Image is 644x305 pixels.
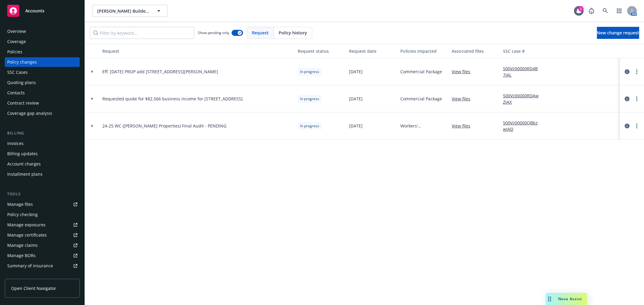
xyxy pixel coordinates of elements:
[501,44,546,58] button: SSC case #
[5,130,80,136] div: Billing
[5,191,80,197] div: Tools
[400,48,447,54] div: Policies impacted
[252,30,269,36] span: Request
[5,210,80,219] a: Policy checking
[633,68,640,75] a: more
[7,230,47,240] div: Manage certificates
[5,47,80,57] a: Policies
[452,48,498,54] div: Associated files
[7,251,36,260] div: Manage BORs
[5,220,80,230] a: Manage exposures
[7,159,41,169] div: Account charges
[5,241,80,250] a: Manage claims
[7,149,38,159] div: Billing updates
[7,47,22,57] div: Policies
[7,261,53,271] div: Summary of insurance
[7,27,26,36] div: Overview
[5,68,80,77] a: SSC Cases
[623,95,631,102] a: circleInformation
[102,68,218,75] span: Eff. [DATE] PROP add [STREET_ADDRESS][PERSON_NAME]
[85,58,100,85] div: Toggle Row Expanded
[578,6,584,11] div: 1
[503,48,543,54] div: SSC case #
[349,48,396,54] div: Request date
[7,57,37,67] div: Policy changes
[7,241,38,250] div: Manage claims
[546,293,553,305] div: Drag to move
[349,96,363,102] span: [DATE]
[558,296,582,301] span: Nova Assist
[503,65,543,78] a: 500Vz00000RD4B7IAL
[5,108,80,118] a: Coverage gap analysis
[11,285,56,291] span: Open Client Navigator
[613,5,625,17] a: Switch app
[300,69,319,74] span: In progress
[7,37,26,46] div: Coverage
[300,96,319,102] span: In progress
[400,96,442,102] span: Commercial Package
[295,44,347,58] button: Request status
[7,200,33,209] div: Manage files
[5,2,80,19] a: Accounts
[452,96,475,102] a: View files
[449,44,501,58] button: Associated files
[5,78,80,87] a: Quoting plans
[599,5,611,17] a: Search
[347,44,398,58] button: Request date
[5,98,80,108] a: Contract review
[7,88,25,98] div: Contacts
[102,48,293,54] div: Request
[5,37,80,46] a: Coverage
[7,220,46,230] div: Manage exposures
[7,139,24,148] div: Invoices
[5,159,80,169] a: Account charges
[102,96,243,102] span: Requested quote for $82,566 business income for [STREET_ADDRESS]
[5,149,80,159] a: Billing updates
[300,123,319,129] span: In progress
[623,122,631,130] a: circleInformation
[349,68,363,75] span: [DATE]
[92,5,168,17] button: [PERSON_NAME] Builders LLC
[585,5,598,17] a: Report a Bug
[5,57,80,67] a: Policy changes
[503,120,543,132] a: 500Vz00000QBbzwIAD
[198,30,229,35] span: Show pending only
[597,27,639,39] a: New change request
[5,88,80,98] a: Contacts
[7,98,39,108] div: Contract review
[5,200,80,209] a: Manage files
[7,78,36,87] div: Quoting plans
[5,251,80,260] a: Manage BORs
[400,123,447,129] span: Workers' Compensation - [PERSON_NAME] Properties, Inc.
[100,44,295,58] button: Request
[85,85,100,112] div: Toggle Row Expanded
[279,30,307,36] span: Policy history
[7,210,38,219] div: Policy checking
[5,261,80,271] a: Summary of insurance
[298,48,344,54] div: Request status
[503,93,543,105] a: 500Vz00000RDAwZIAX
[400,68,442,75] span: Commercial Package
[5,230,80,240] a: Manage certificates
[349,123,363,129] span: [DATE]
[7,68,28,77] div: SSC Cases
[452,68,475,75] a: View files
[25,8,44,13] span: Accounts
[97,8,149,14] span: [PERSON_NAME] Builders LLC
[5,139,80,148] a: Invoices
[7,169,43,179] div: Installment plans
[90,27,194,39] input: Filter by keyword...
[452,123,475,129] a: View files
[7,108,52,118] div: Coverage gap analysis
[633,95,640,102] a: more
[633,122,640,130] a: more
[398,44,449,58] button: Policies impacted
[597,30,639,36] span: New change request
[5,27,80,36] a: Overview
[85,112,100,140] div: Toggle Row Expanded
[102,123,226,129] span: 24-25 WC ([PERSON_NAME] Properties) Final Audit - PENDING
[623,68,631,75] a: circleInformation
[5,169,80,179] a: Installment plans
[546,293,587,305] button: Nova Assist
